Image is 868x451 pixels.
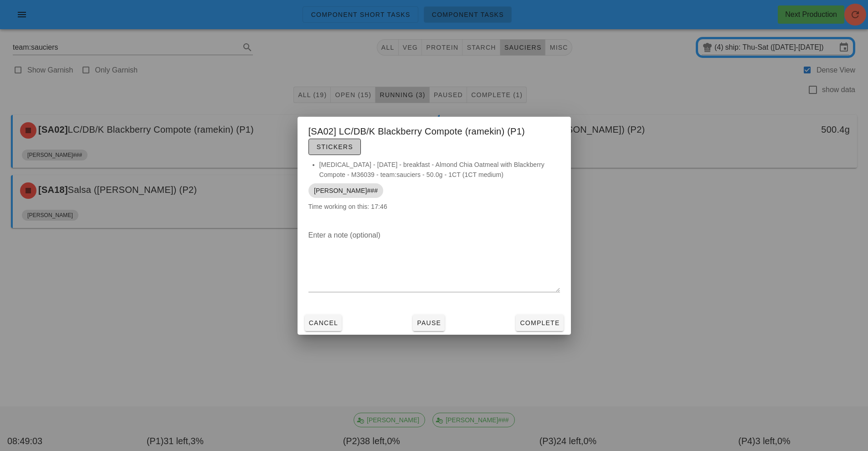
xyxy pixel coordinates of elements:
[416,319,441,327] span: Pause
[308,319,339,327] span: Cancel
[308,139,361,155] button: Stickers
[316,143,353,150] span: Stickers
[305,315,342,331] button: Cancel
[413,315,445,331] button: Pause
[298,160,571,221] div: Time working on this: 17:46
[319,160,560,180] li: [MEDICAL_DATA] - [DATE] - breakfast - Almond Chia Oatmeal with Blackberry Compote - M36039 - team...
[298,117,571,160] div: [SA02] LC/DB/K Blackberry Compote (ramekin) (P1)
[519,319,560,327] span: Complete
[314,183,378,198] span: [PERSON_NAME]###
[516,315,563,331] button: Complete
